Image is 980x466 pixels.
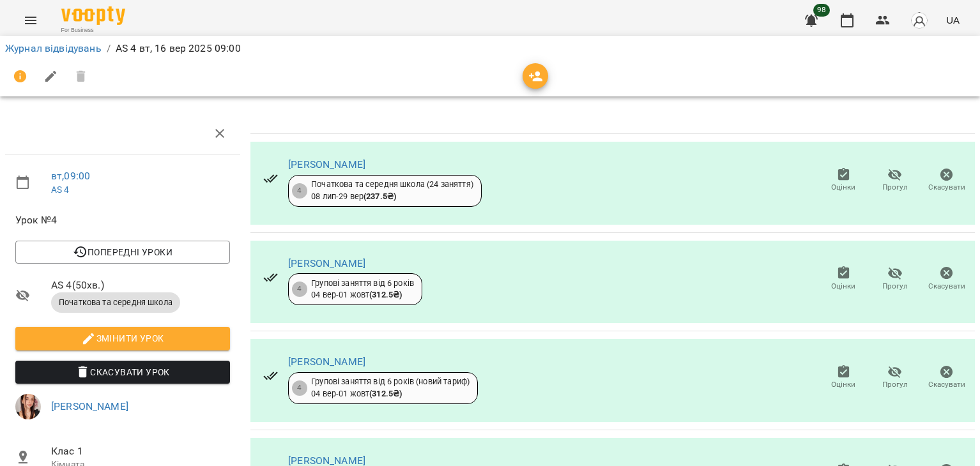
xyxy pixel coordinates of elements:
[116,41,241,56] p: AS 4 вт, 16 вер 2025 09:00
[818,360,869,396] button: Оцінки
[831,182,855,193] span: Оцінки
[928,281,965,292] span: Скасувати
[26,331,220,346] span: Змінити урок
[928,182,965,193] span: Скасувати
[15,5,46,36] button: Menu
[15,213,230,228] span: Урок №4
[51,170,90,182] a: вт , 09:00
[921,261,972,297] button: Скасувати
[51,400,128,412] a: [PERSON_NAME]
[831,281,855,292] span: Оцінки
[818,261,869,297] button: Оцінки
[921,360,972,396] button: Скасувати
[61,26,125,34] span: For Business
[818,163,869,199] button: Оцінки
[51,184,70,195] a: AS 4
[311,179,473,202] div: Початкова та середня школа (24 заняття) 08 лип - 29 вер
[15,327,230,350] button: Змінити урок
[311,376,470,400] div: Групові заняття від 6 років (новий тариф) 04 вер - 01 жовт
[831,379,855,390] span: Оцінки
[869,360,921,396] button: Прогул
[26,365,220,380] span: Скасувати Урок
[946,13,960,27] span: UA
[61,6,125,25] img: Voopty Logo
[288,257,365,269] a: [PERSON_NAME]
[15,241,230,264] button: Попередні уроки
[51,297,180,308] span: Початкова та середня школа
[292,380,307,396] div: 4
[288,158,365,170] a: [PERSON_NAME]
[292,183,307,199] div: 4
[26,244,220,260] span: Попередні уроки
[882,182,908,193] span: Прогул
[941,8,965,32] button: UA
[813,4,830,17] span: 98
[869,261,921,297] button: Прогул
[882,281,908,292] span: Прогул
[5,41,975,56] nav: breadcrumb
[51,278,230,293] span: AS 4 ( 50 хв. )
[921,163,972,199] button: Скасувати
[882,379,908,390] span: Прогул
[15,394,41,419] img: 408334d7942e00963585fb6a373534d2.jpg
[364,192,396,201] b: ( 237.5 ₴ )
[15,361,230,384] button: Скасувати Урок
[928,379,965,390] span: Скасувати
[292,282,307,297] div: 4
[369,290,402,299] b: ( 312.5 ₴ )
[869,163,921,199] button: Прогул
[311,278,414,301] div: Групові заняття від 6 років 04 вер - 01 жовт
[51,444,230,459] span: Клас 1
[910,11,928,29] img: avatar_s.png
[369,389,402,398] b: ( 312.5 ₴ )
[107,41,111,56] li: /
[288,356,365,368] a: [PERSON_NAME]
[5,42,102,54] a: Журнал відвідувань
